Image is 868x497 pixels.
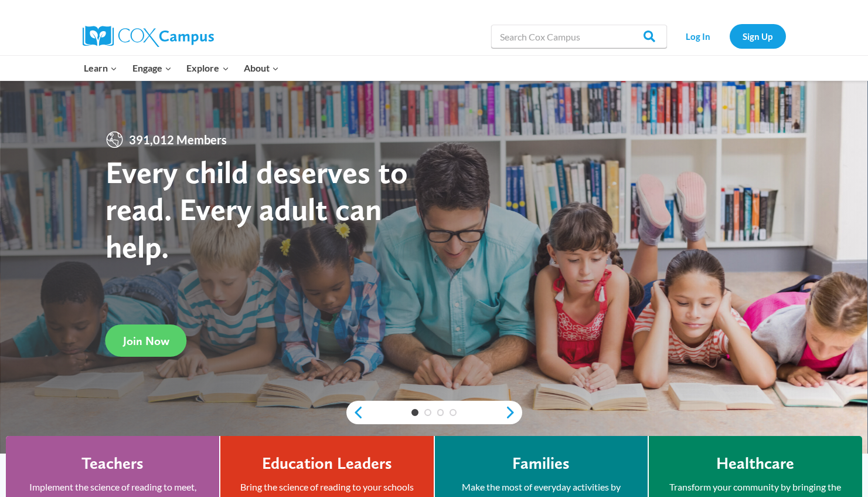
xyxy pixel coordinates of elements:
img: Cox Campus [83,26,214,47]
a: Join Now [105,324,187,357]
a: previous [346,405,364,420]
a: 2 [424,409,431,416]
strong: Every child deserves to read. Every adult can help. [105,153,408,265]
span: Engage [132,60,172,76]
h4: Education Leaders [262,454,392,474]
span: Learn [84,60,117,76]
span: 391,012 Members [124,130,232,149]
a: 4 [450,409,457,416]
a: Sign Up [730,24,786,48]
a: next [505,405,522,420]
nav: Secondary Navigation [673,24,786,48]
span: About [244,60,279,76]
a: 1 [411,409,418,416]
h4: Healthcare [716,454,794,474]
h4: Families [512,454,570,474]
nav: Primary Navigation [77,56,287,80]
a: 3 [437,409,444,416]
div: content slider buttons [346,401,522,424]
span: Join Now [123,334,169,348]
h4: Teachers [81,454,144,474]
span: Explore [186,60,229,76]
a: Log In [673,24,724,48]
input: Search Cox Campus [491,25,667,48]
